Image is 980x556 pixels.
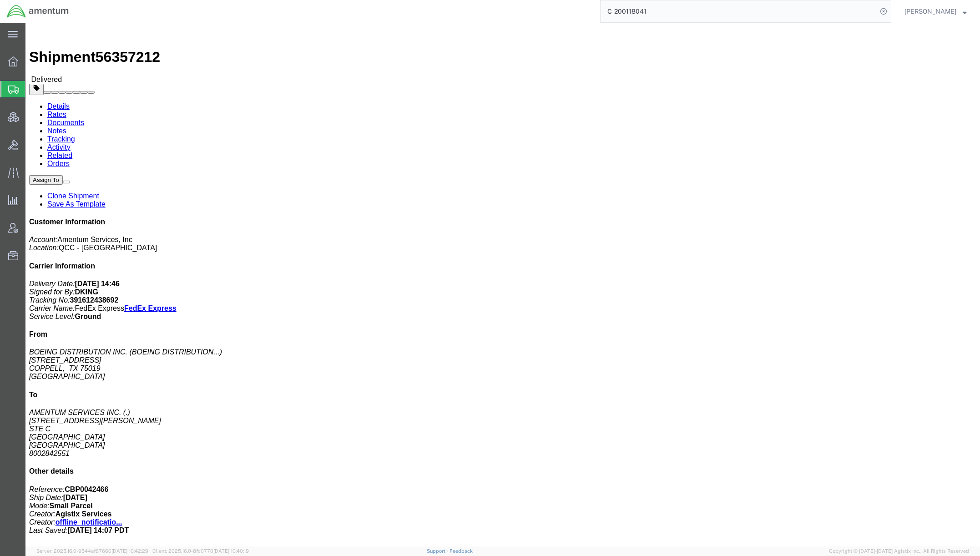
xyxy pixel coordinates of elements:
[829,547,969,555] span: Copyright © [DATE]-[DATE] Agistix Inc., All Rights Reserved
[213,548,249,554] span: [DATE] 10:40:19
[450,548,473,554] a: Feedback
[25,23,980,546] iframe: FS Legacy Container
[904,6,967,17] button: [PERSON_NAME]
[904,6,956,16] span: Jason Champagne
[427,548,450,554] a: Support
[152,548,249,554] span: Client: 2025.16.0-8fc0770
[111,548,148,554] span: [DATE] 10:42:29
[36,548,148,554] span: Server: 2025.16.0-9544af67660
[6,5,69,18] img: logo
[601,0,877,22] input: Search for shipment number, reference number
